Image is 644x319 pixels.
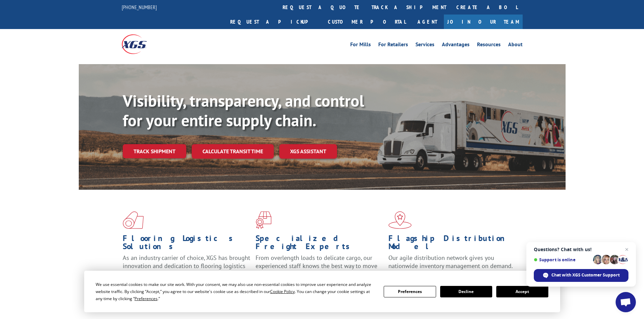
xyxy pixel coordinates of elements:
a: Join Our Team [444,15,523,29]
span: Support is online [534,257,591,262]
a: Customer Portal [323,15,411,29]
a: For Mills [350,42,371,49]
img: xgs-icon-total-supply-chain-intelligence-red [123,211,144,229]
b: Visibility, transparency, and control for your entire supply chain. [123,90,364,131]
a: XGS ASSISTANT [279,144,337,159]
span: Preferences [135,296,158,301]
a: Advantages [442,42,470,49]
p: From overlength loads to delicate cargo, our experienced staff knows the best way to move your fr... [256,254,383,284]
h1: Flagship Distribution Model [388,234,516,254]
h1: Specialized Freight Experts [256,234,383,254]
span: Close chat [623,245,631,254]
span: Chat with XGS Customer Support [551,272,620,278]
div: Cookie Consent Prompt [84,271,560,312]
h1: Flooring Logistics Solutions [123,234,251,254]
a: Request a pickup [225,15,323,29]
a: Services [415,42,434,49]
span: Questions? Chat with us! [534,247,628,252]
a: [PHONE_NUMBER] [122,4,157,10]
a: Calculate transit time [192,144,274,159]
button: Accept [496,286,548,297]
a: For Retailers [378,42,408,49]
a: Resources [477,42,501,49]
div: Open chat [616,292,636,312]
button: Preferences [384,286,436,297]
img: xgs-icon-focused-on-flooring-red [256,211,271,229]
span: Our agile distribution network gives you nationwide inventory management on demand. [388,254,513,270]
div: We use essential cookies to make our site work. With your consent, we may also use non-essential ... [96,281,376,302]
div: Chat with XGS Customer Support [534,269,628,282]
a: Track shipment [123,144,186,158]
span: As an industry carrier of choice, XGS has brought innovation and dedication to flooring logistics... [123,254,250,278]
img: xgs-icon-flagship-distribution-model-red [388,211,412,229]
button: Decline [440,286,492,297]
a: About [508,42,523,49]
a: Agent [411,15,444,29]
span: Cookie Policy [270,289,295,294]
